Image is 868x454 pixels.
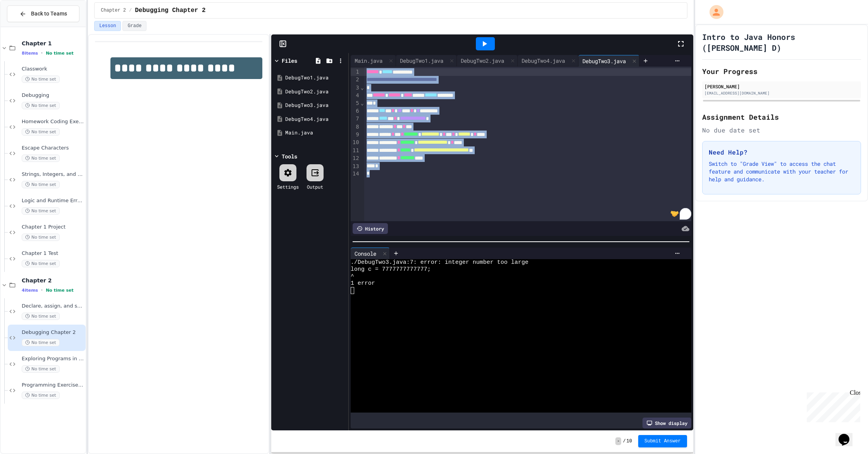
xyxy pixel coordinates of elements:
span: 1 error [351,280,375,287]
span: / [623,438,625,444]
button: Grade [122,21,146,31]
div: My Account [701,3,725,21]
div: Chat with us now!Close [3,3,53,49]
span: No time set [22,392,60,399]
div: 12 [351,155,360,162]
span: Fold line [360,100,364,106]
h3: Need Help? [709,148,854,157]
span: Chapter 1 [22,40,84,47]
span: Declare, assign, and swap values of variables [22,303,84,310]
span: Exploring Programs in Chapter 2 [22,356,84,362]
span: Debugging Chapter 2 [135,6,205,15]
span: Chapter 1 Project [22,224,84,230]
button: Submit Answer [638,435,687,447]
div: Main.java [285,129,346,137]
button: Lesson [94,21,121,31]
div: DebugTwo1.java [285,74,346,82]
div: 13 [351,163,360,170]
span: No time set [22,207,60,215]
div: Console [351,249,380,258]
div: History [353,223,388,234]
span: No time set [22,234,60,241]
div: [EMAIL_ADDRESS][DOMAIN_NAME] [704,90,859,96]
div: DebugTwo3.java [285,101,346,109]
div: Files [282,57,297,65]
span: - [615,437,621,445]
span: No time set [22,128,60,136]
span: Chapter 1 Test [22,250,84,257]
div: 1 [351,68,360,76]
div: No due date set [702,126,861,135]
div: Console [351,248,390,259]
div: Main.java [351,55,396,67]
span: Programming Exercises 4, 5, 6, and 7 [22,382,84,389]
div: [PERSON_NAME] [704,83,859,90]
div: DebugTwo3.java [579,57,630,65]
div: 2 [351,76,360,84]
div: To enrich screen reader interactions, please activate Accessibility in Grammarly extension settings [364,67,691,221]
span: No time set [46,288,74,293]
span: No time set [46,51,74,56]
div: 10 [351,139,360,146]
span: • [41,287,43,293]
span: 10 [627,438,632,444]
h1: Intro to Java Honors ([PERSON_NAME] D) [702,31,861,53]
span: No time set [22,313,60,320]
div: DebugTwo1.java [396,57,447,65]
span: Fold line [360,84,364,91]
span: No time set [22,155,60,162]
div: DebugTwo1.java [396,55,457,67]
div: DebugTwo4.java [518,57,569,65]
span: / [129,7,132,14]
span: No time set [22,76,60,83]
span: Homework Coding Exercises [22,119,84,125]
div: 11 [351,147,360,155]
span: 8 items [22,51,38,56]
span: No time set [22,102,60,109]
h2: Assignment Details [702,112,861,122]
div: 6 [351,107,360,115]
span: Submit Answer [644,438,681,444]
span: long c = 7777777777777; [351,266,431,273]
div: DebugTwo2.java [285,88,346,96]
span: Back to Teams [31,10,67,18]
span: 4 items [22,288,38,293]
div: DebugTwo2.java [457,55,518,67]
h2: Your Progress [702,66,861,77]
div: 7 [351,115,360,123]
span: Chapter 2 [22,277,84,284]
div: Output [307,183,323,190]
span: No time set [22,339,60,346]
div: Tools [282,152,297,160]
div: DebugTwo4.java [285,115,346,123]
div: Show display [642,418,691,428]
div: DebugTwo4.java [518,55,579,67]
span: Logic and Runtime Errors [22,198,84,204]
div: DebugTwo2.java [457,57,508,65]
div: 5 [351,100,360,107]
span: Classwork [22,66,84,72]
p: Switch to "Grade View" to access the chat feature and communicate with your teacher for help and ... [709,160,854,183]
span: Debugging Chapter 2 [22,329,84,336]
span: Debugging [22,92,84,99]
iframe: chat widget [804,389,860,422]
iframe: chat widget [835,423,860,446]
div: Settings [277,183,299,190]
div: 4 [351,92,360,100]
div: 14 [351,170,360,178]
div: 9 [351,131,360,139]
div: Main.java [351,57,386,65]
span: No time set [22,260,60,267]
span: Strings, Integers, and the + Operator [22,171,84,178]
div: DebugTwo3.java [579,55,639,67]
span: ./DebugTwo3.java:7: error: integer number too large [351,259,529,266]
div: 3 [351,84,360,92]
button: Back to Teams [7,5,79,22]
span: No time set [22,181,60,188]
span: ^ [351,273,354,280]
span: No time set [22,365,60,373]
span: • [41,50,43,56]
span: Chapter 2 [101,7,126,14]
span: Escape Characters [22,145,84,151]
div: 8 [351,123,360,131]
